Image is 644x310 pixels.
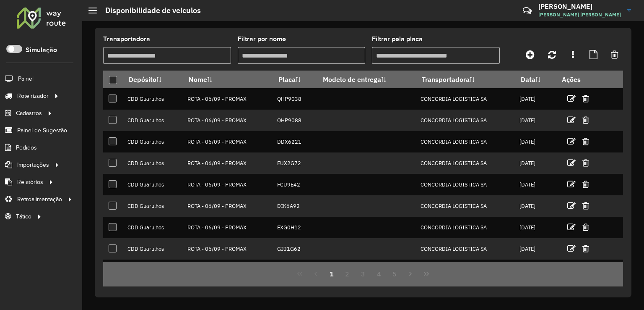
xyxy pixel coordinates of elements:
[183,195,273,217] td: ROTA - 06/09 - PROMAX
[567,114,576,126] a: Editar
[26,45,57,55] label: Simulação
[582,221,589,233] a: Excluir
[538,11,621,18] span: [PERSON_NAME] [PERSON_NAME]
[18,74,34,83] span: Painel
[416,71,515,88] th: Transportadora
[16,212,31,221] span: Tático
[582,114,589,126] a: Excluir
[582,243,589,254] a: Excluir
[123,174,183,195] td: CDD Guarulhos
[515,260,556,281] td: [DATE]
[515,110,556,131] td: [DATE]
[123,195,183,217] td: CDD Guarulhos
[273,260,317,281] td: FPZ1D32
[567,221,576,233] a: Editar
[387,266,403,282] button: 5
[17,92,49,100] span: Roteirizador
[123,110,183,131] td: CDD Guarulhos
[416,195,515,217] td: CONCORDIA LOGISTICA SA
[416,238,515,260] td: CONCORDIA LOGISTICA SA
[418,266,434,282] button: Last Page
[416,88,515,110] td: CONCORDIA LOGISTICA SA
[16,109,42,118] span: Cadastros
[183,238,273,260] td: ROTA - 06/09 - PROMAX
[582,179,589,190] a: Excluir
[103,34,150,44] label: Transportadora
[16,143,37,152] span: Pedidos
[123,88,183,110] td: CDD Guarulhos
[183,174,273,195] td: ROTA - 06/09 - PROMAX
[515,238,556,260] td: [DATE]
[515,217,556,238] td: [DATE]
[556,71,607,88] th: Ações
[183,88,273,110] td: ROTA - 06/09 - PROMAX
[17,178,43,187] span: Relatórios
[273,131,317,152] td: DDX6221
[567,93,576,104] a: Editar
[416,110,515,131] td: CONCORDIA LOGISTICA SA
[183,152,273,174] td: ROTA - 06/09 - PROMAX
[518,2,536,20] a: Contato Rápido
[371,266,387,282] button: 4
[582,93,589,104] a: Excluir
[123,217,183,238] td: CDD Guarulhos
[183,217,273,238] td: ROTA - 06/09 - PROMAX
[97,6,201,15] h2: Disponibilidade de veículos
[515,71,556,88] th: Data
[339,266,355,282] button: 2
[567,200,576,211] a: Editar
[17,195,62,204] span: Retroalimentação
[183,71,273,88] th: Nome
[515,131,556,152] td: [DATE]
[515,195,556,217] td: [DATE]
[273,88,317,110] td: QHP9038
[183,260,273,281] td: ROTA - 06/09 - PROMAX
[317,71,416,88] th: Modelo de entrega
[416,217,515,238] td: CONCORDIA LOGISTICA SA
[17,160,49,169] span: Importações
[123,238,183,260] td: CDD Guarulhos
[273,174,317,195] td: FCU9E42
[515,174,556,195] td: [DATE]
[416,174,515,195] td: CONCORDIA LOGISTICA SA
[123,71,183,88] th: Depósito
[17,126,67,135] span: Painel de Sugestão
[582,157,589,168] a: Excluir
[273,238,317,260] td: GJJ1G62
[273,71,317,88] th: Placa
[582,200,589,211] a: Excluir
[123,131,183,152] td: CDD Guarulhos
[515,152,556,174] td: [DATE]
[183,110,273,131] td: ROTA - 06/09 - PROMAX
[567,243,576,254] a: Editar
[238,34,286,44] label: Filtrar por nome
[372,34,423,44] label: Filtrar pela placa
[402,266,418,282] button: Next Page
[416,131,515,152] td: CONCORDIA LOGISTICA SA
[582,136,589,147] a: Excluir
[273,110,317,131] td: QHP9088
[324,266,340,282] button: 1
[273,217,317,238] td: EXG0H12
[273,195,317,217] td: DIK6A92
[355,266,371,282] button: 3
[538,3,621,11] h3: [PERSON_NAME]
[183,131,273,152] td: ROTA - 06/09 - PROMAX
[273,152,317,174] td: FUX2G72
[123,152,183,174] td: CDD Guarulhos
[416,152,515,174] td: CONCORDIA LOGISTICA SA
[567,157,576,168] a: Editar
[567,179,576,190] a: Editar
[416,260,515,281] td: CONCORDIA LOGISTICA SA
[515,88,556,110] td: [DATE]
[123,260,183,281] td: CDD Guarulhos
[567,136,576,147] a: Editar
